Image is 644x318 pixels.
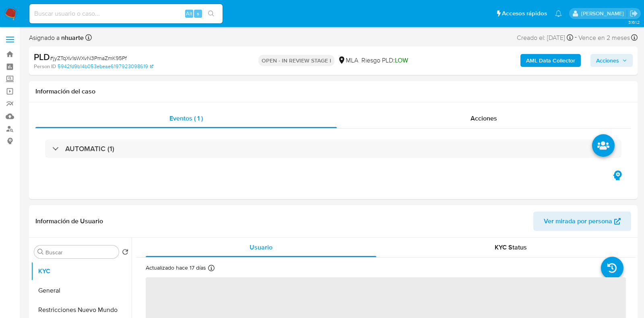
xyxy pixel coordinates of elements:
span: s [197,10,199,17]
span: KYC Status [495,243,527,252]
span: Acciones [596,54,619,67]
input: Buscar [45,249,116,256]
span: Eventos ( 1 ) [169,114,203,123]
button: Acciones [590,54,633,67]
h1: Información de Usuario [35,217,103,225]
b: AML Data Collector [526,54,575,67]
button: search-icon [203,8,219,19]
a: Salir [630,9,638,18]
b: nhuarte [60,33,84,42]
span: Vence en 2 meses [578,33,630,42]
span: Asignado a [29,33,84,42]
div: MLA [338,56,358,65]
span: Riesgo PLD: [361,56,408,65]
input: Buscar usuario o caso... [29,8,223,19]
a: Notificaciones [555,10,562,17]
button: AML Data Collector [520,54,581,67]
span: Acciones [471,114,497,123]
h1: Información del caso [35,87,631,96]
div: Creado el: [DATE] [517,32,573,43]
div: AUTOMATIC (1) [45,139,621,158]
span: # jyZTqXv1sWXvN3PmaZmK95Pf [50,54,127,62]
b: PLD [34,50,50,63]
b: Person ID [34,63,56,70]
span: Ver mirada por persona [544,212,612,231]
span: Accesos rápidos [502,9,547,18]
a: 5942fd9b14b053ebeae6197923098619 [58,63,153,70]
p: OPEN - IN REVIEW STAGE I [258,55,334,66]
span: Alt [186,10,192,17]
button: General [31,281,132,300]
button: Ver mirada por persona [533,212,631,231]
p: noelia.huarte@mercadolibre.com [581,10,627,17]
span: - [575,32,577,43]
span: Usuario [250,243,272,252]
p: Actualizado hace 17 días [146,264,206,272]
button: KYC [31,262,132,281]
h3: AUTOMATIC (1) [65,144,114,153]
span: LOW [395,56,408,65]
button: Volver al orden por defecto [122,249,128,258]
button: Buscar [37,249,44,255]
